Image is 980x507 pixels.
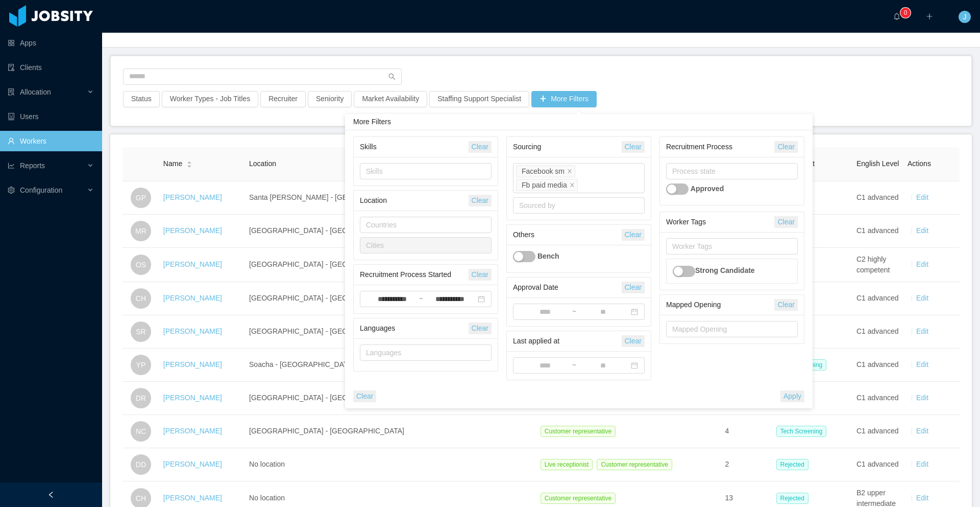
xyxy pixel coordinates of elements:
[123,91,160,107] button: Status
[908,159,931,168] span: Actions
[522,166,565,177] div: Facebook sm
[249,159,276,168] span: Location
[187,160,192,163] i: icon: caret-up
[366,348,481,358] div: Languages
[469,141,492,153] button: Clear
[666,295,775,314] div: Mapped Opening
[163,360,222,368] a: [PERSON_NAME]
[516,179,578,191] li: Fb paid media
[136,255,146,275] span: OS
[163,494,222,502] a: [PERSON_NAME]
[8,131,94,151] a: icon: userWorkers
[916,260,928,268] a: Edit
[900,8,911,18] sup: 0
[916,226,928,235] a: Edit
[672,324,787,334] div: Mapped Opening
[926,13,933,20] i: icon: plus
[366,240,481,250] div: Cities
[672,166,787,176] div: Process state
[360,137,469,156] div: Skills
[308,91,352,107] button: Seniority
[774,141,797,153] button: Clear
[541,459,593,470] span: Live receptionist
[245,448,536,481] td: No location
[245,282,536,315] td: [GEOGRAPHIC_DATA] - [GEOGRAPHIC_DATA]
[541,426,616,437] span: Customer representative
[163,327,222,335] a: [PERSON_NAME]
[541,493,616,504] span: Customer representative
[8,88,15,96] i: icon: solution
[8,33,94,53] a: icon: appstoreApps
[162,91,258,107] button: Worker Types - Job Titles
[353,390,376,402] button: Clear
[622,229,645,241] button: Clear
[135,221,146,241] span: MR
[245,215,536,248] td: [GEOGRAPHIC_DATA] - [GEOGRAPHIC_DATA]
[345,114,813,130] div: More Filters
[8,187,15,194] i: icon: setting
[695,266,755,274] strong: Strong Candidate
[631,362,638,369] i: icon: calendar
[136,288,146,309] span: CH
[163,226,222,235] a: [PERSON_NAME]
[186,159,192,167] div: Sort
[20,162,45,170] span: Reports
[852,315,903,349] td: C1 advanced
[852,282,903,315] td: C1 advanced
[597,459,672,470] span: Customer representative
[513,225,622,244] div: Others
[852,248,903,282] td: C2 highly competent
[776,427,831,435] a: Tech Screening
[622,335,645,347] button: Clear
[666,213,775,232] div: Worker Tags
[366,220,481,230] div: Countries
[852,448,903,481] td: C1 advanced
[163,193,222,201] a: [PERSON_NAME]
[522,179,567,191] div: Fb paid media
[360,319,469,338] div: Languages
[245,315,536,349] td: [GEOGRAPHIC_DATA] - [GEOGRAPHIC_DATA]
[852,382,903,415] td: C1 advanced
[136,355,146,375] span: YP
[187,164,192,167] i: icon: caret-down
[666,137,775,156] div: Recruitment Process
[893,13,900,20] i: icon: bell
[136,454,146,475] span: DD
[469,322,492,334] button: Clear
[776,459,808,470] span: Rejected
[916,394,928,402] a: Edit
[672,241,787,251] div: Worker Tags
[916,360,928,368] a: Edit
[245,181,536,215] td: Santa [PERSON_NAME] - [GEOGRAPHIC_DATA][PERSON_NAME]
[776,426,827,437] span: Tech Screening
[136,321,145,342] span: SR
[163,260,222,268] a: [PERSON_NAME]
[245,349,536,382] td: Soacha - [GEOGRAPHIC_DATA]
[163,294,222,302] a: [PERSON_NAME]
[360,265,469,284] div: Recruitment Process Started
[513,332,622,351] div: Last applied at
[360,191,469,210] div: Location
[776,494,813,502] a: Rejected
[531,91,597,107] button: icon: plusMore Filters
[245,382,536,415] td: [GEOGRAPHIC_DATA] - [GEOGRAPHIC_DATA]
[469,195,492,206] button: Clear
[774,216,797,228] button: Clear
[354,91,427,107] button: Market Availability
[163,158,182,169] span: Name
[136,188,146,208] span: GP
[852,349,903,382] td: C1 advanced
[245,248,536,282] td: [GEOGRAPHIC_DATA] - [GEOGRAPHIC_DATA]
[852,415,903,448] td: C1 advanced
[856,159,899,168] span: English Level
[721,415,772,448] td: 4
[469,269,492,281] button: Clear
[631,308,638,315] i: icon: calendar
[916,193,928,201] a: Edit
[852,215,903,248] td: C1 advanced
[622,282,645,293] button: Clear
[163,427,222,435] a: [PERSON_NAME]
[136,421,146,442] span: NC
[963,11,967,23] span: J
[567,169,572,175] i: icon: close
